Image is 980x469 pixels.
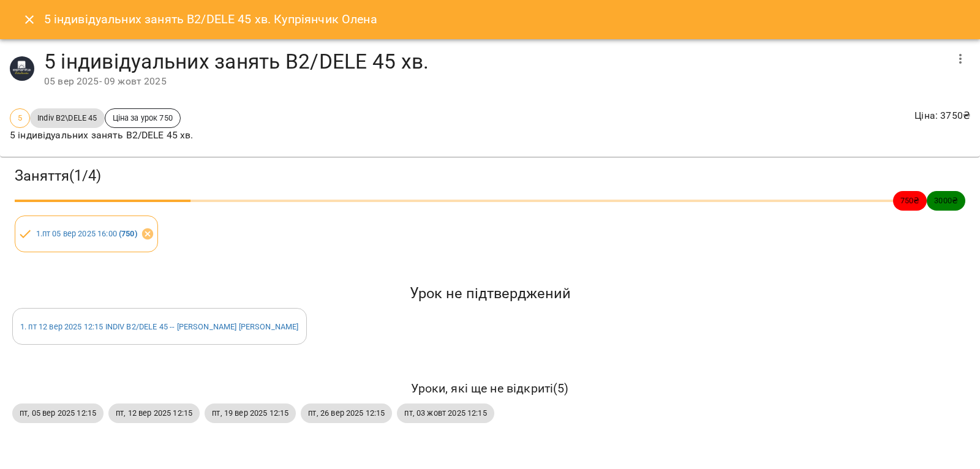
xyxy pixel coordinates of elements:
[10,56,34,81] img: e7cd9ba82654fddca2813040462380a1.JPG
[12,379,968,398] h6: Уроки, які ще не відкриті ( 5 )
[12,407,104,419] span: пт, 05 вер 2025 12:15
[10,128,194,143] p: 5 індивідуальних занять B2/DELE 45 хв.
[20,322,299,331] a: 1. пт 12 вер 2025 12:15 INDIV B2/DELE 45 -- [PERSON_NAME] [PERSON_NAME]
[914,108,970,123] p: Ціна : 3750 ₴
[301,407,392,419] span: пт, 26 вер 2025 12:15
[44,74,946,89] div: 05 вер 2025 - 09 жовт 2025
[15,216,158,252] div: 1.пт 05 вер 2025 16:00 (750)
[15,5,44,34] button: Close
[119,229,137,238] b: ( 750 )
[397,407,494,419] span: пт, 03 жовт 2025 12:15
[893,195,927,206] span: 750 ₴
[205,407,296,419] span: пт, 19 вер 2025 12:15
[108,407,200,419] span: пт, 12 вер 2025 12:15
[36,229,137,238] a: 1.пт 05 вер 2025 16:00 (750)
[12,284,968,303] h5: Урок не підтверджений
[927,195,965,206] span: 3000 ₴
[44,49,946,74] h4: 5 індивідуальних занять B2/DELE 45 хв.
[105,112,180,124] span: Ціна за урок 750
[30,112,104,124] span: Indiv B2\DELE 45
[44,10,377,29] h6: 5 індивідуальних занять B2/DELE 45 хв. Купріянчик Олена
[15,167,965,186] h3: Заняття ( 1 / 4 )
[10,112,29,124] span: 5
